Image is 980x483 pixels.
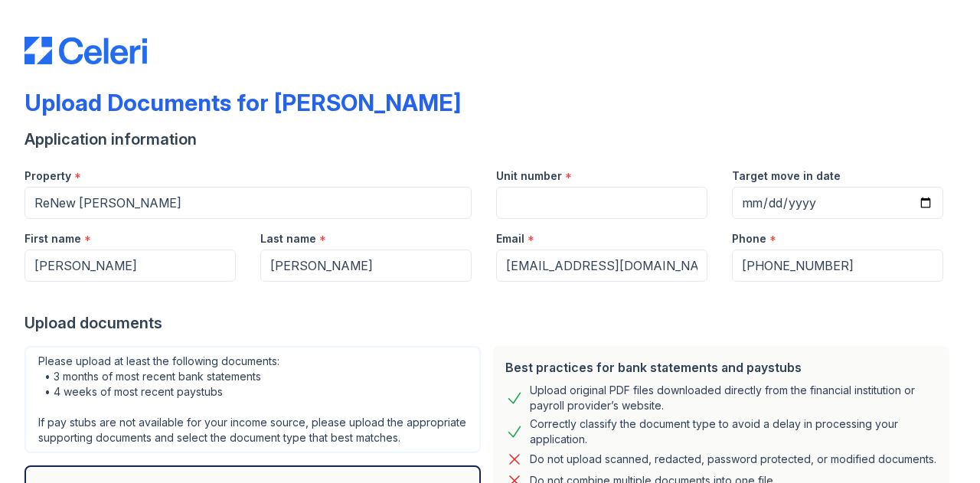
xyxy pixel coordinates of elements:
[24,346,481,453] div: Please upload at least the following documents: • 3 months of most recent bank statements • 4 wee...
[530,383,937,413] div: Upload original PDF files downloaded directly from the financial institution or payroll provider’...
[260,231,316,246] label: Last name
[24,312,955,334] div: Upload documents
[732,231,766,246] label: Phone
[530,450,936,468] div: Do not upload scanned, redacted, password protected, or modified documents.
[732,168,841,184] label: Target move in date
[24,168,71,184] label: Property
[496,231,524,246] label: Email
[24,231,81,246] label: First name
[24,37,147,64] img: CE_Logo_Blue-a8612792a0a2168367f1c8372b55b34899dd931a85d93a1a3d3e32e68fde9ad4.png
[496,168,562,184] label: Unit number
[24,89,461,116] div: Upload Documents for [PERSON_NAME]
[24,129,955,150] div: Application information
[530,416,937,447] div: Correctly classify the document type to avoid a delay in processing your application.
[505,358,937,377] div: Best practices for bank statements and paystubs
